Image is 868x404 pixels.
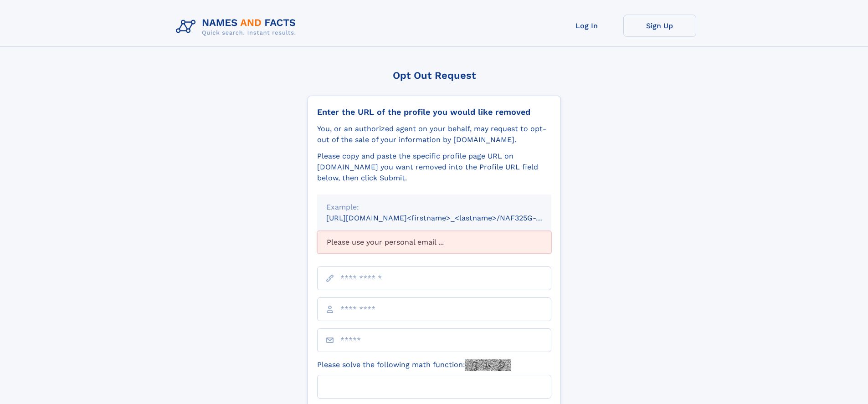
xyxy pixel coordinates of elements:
div: Opt Out Request [308,70,561,81]
div: Enter the URL of the profile you would like removed [317,107,551,117]
label: Please solve the following math function: [317,359,511,371]
a: Sign Up [623,15,696,37]
div: Please use your personal email ... [317,231,551,254]
div: Please copy and paste the specific profile page URL on [DOMAIN_NAME] you want removed into the Pr... [317,151,551,184]
div: You, or an authorized agent on your behalf, may request to opt-out of the sale of your informatio... [317,123,551,145]
div: Example: [326,202,542,213]
small: [URL][DOMAIN_NAME]<firstname>_<lastname>/NAF325G-xxxxxxxx [326,214,569,222]
a: Log In [550,15,623,37]
img: Logo Names and Facts [172,15,303,39]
